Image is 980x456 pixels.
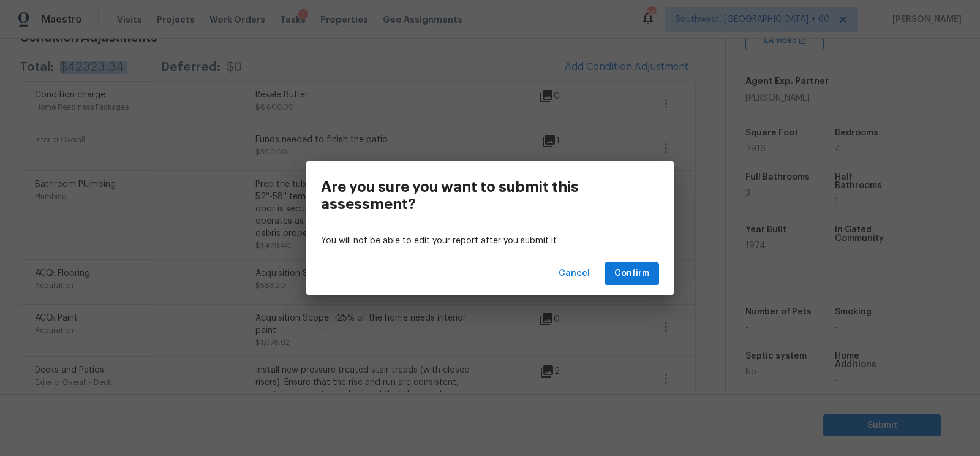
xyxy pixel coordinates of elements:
[614,266,649,281] span: Confirm
[321,235,659,248] p: You will not be able to edit your report after you submit it
[554,262,595,285] button: Cancel
[605,262,659,285] button: Confirm
[559,266,590,281] span: Cancel
[321,178,604,213] h3: Are you sure you want to submit this assessment?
